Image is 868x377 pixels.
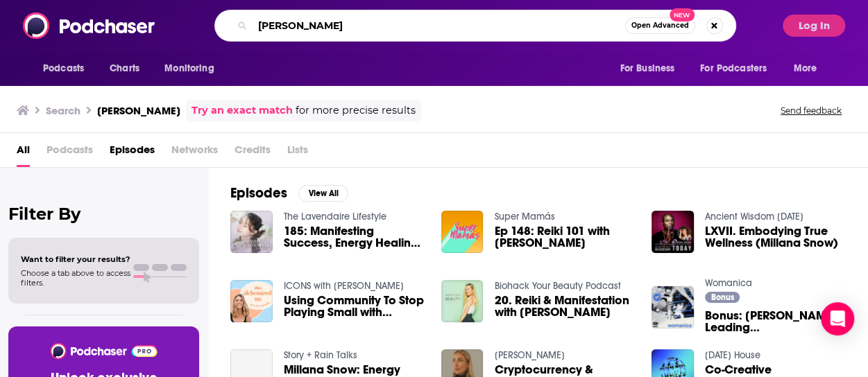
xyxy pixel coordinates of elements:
[494,280,620,292] a: Biohack Your Beauty Podcast
[610,55,692,82] button: open menu
[21,268,130,288] span: Choose a tab above to access filters.
[164,59,214,78] span: Monitoring
[705,211,803,222] a: Ancient Wisdom Today
[171,139,218,167] span: Networks
[441,211,484,253] img: Ep 148: Reiki 101 with Millana Snow
[705,310,846,333] a: Bonus: Millana Snow, Leading Ladies in Wellness
[705,225,846,249] a: LXVII. Embodying True Wellness (Millana Snow)
[691,55,787,82] button: open menu
[494,225,635,249] span: Ep 148: Reiki 101 with [PERSON_NAME]
[46,104,80,117] h3: Search
[17,139,30,167] a: All
[214,10,736,42] div: Search podcasts, credits, & more...
[700,59,767,78] span: For Podcasters
[794,59,817,78] span: More
[494,211,554,222] a: Super Mamás
[652,211,694,253] img: LXVII. Embodying True Wellness (Millana Snow)
[670,8,695,21] span: New
[230,211,273,253] img: 185: Manifesting Success, Energy Healing & Breathwork w/ Millana Snow
[284,349,357,361] a: Story + Rain Talks
[43,59,84,78] span: Podcasts
[631,22,689,29] span: Open Advanced
[625,17,695,34] button: Open AdvancedNew
[284,295,425,318] a: Using Community To Stop Playing Small with Millana Snow
[46,139,93,167] span: Podcasts
[192,103,293,119] a: Try an exact match
[284,211,386,222] a: The Lavendaire Lifestyle
[155,55,232,82] button: open menu
[783,15,845,37] button: Log In
[784,55,835,82] button: open menu
[705,310,846,333] span: Bonus: [PERSON_NAME], Leading [DEMOGRAPHIC_DATA] in Wellness
[705,349,760,361] a: The Twelfth House
[284,225,425,249] a: 185: Manifesting Success, Energy Healing & Breathwork w/ Millana Snow
[97,104,180,117] h3: [PERSON_NAME]
[230,184,287,202] h2: Episodes
[110,139,155,167] a: Episodes
[620,59,674,78] span: For Business
[33,55,102,82] button: open menu
[298,185,348,202] button: View All
[821,302,854,335] div: Open Intercom Messenger
[253,15,625,37] input: Search podcasts, credits, & more...
[711,293,734,301] span: Bonus
[652,286,694,328] img: Bonus: Millana Snow, Leading Ladies in Wellness
[230,184,348,202] a: EpisodesView All
[49,343,158,359] img: Podchaser - Follow, Share and Rate Podcasts
[110,59,139,78] span: Charts
[494,295,635,318] span: 20. Reiki & Manifestation with [PERSON_NAME]
[705,277,752,289] a: Womanica
[284,280,404,292] a: ICONS with Ava Johanna
[284,295,425,318] span: Using Community To Stop Playing Small with [PERSON_NAME]
[494,349,564,361] a: Natalia Benson
[101,55,148,82] a: Charts
[8,204,199,224] h2: Filter By
[441,280,484,322] img: 20. Reiki & Manifestation with Millana Snow
[230,280,273,322] img: Using Community To Stop Playing Small with Millana Snow
[494,225,635,249] a: Ep 148: Reiki 101 with Millana Snow
[235,139,271,167] span: Credits
[296,103,416,119] span: for more precise results
[494,295,635,318] a: 20. Reiki & Manifestation with Millana Snow
[23,12,156,39] img: Podchaser - Follow, Share and Rate Podcasts
[21,254,130,264] span: Want to filter your results?
[776,105,846,116] button: Send feedback
[287,139,308,167] span: Lists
